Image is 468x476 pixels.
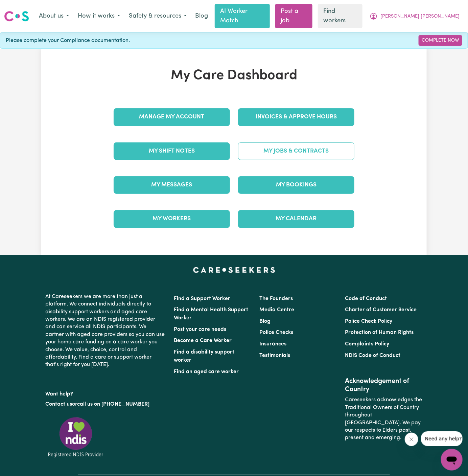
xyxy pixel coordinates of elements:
[174,296,230,301] a: Find a Support Worker
[345,296,387,301] a: Code of Conduct
[124,9,191,23] button: Safety & resources
[259,307,294,313] a: Media Centre
[215,4,270,28] a: AI Worker Match
[77,402,149,407] a: call us on [PHONE_NUMBER]
[174,338,232,343] a: Become a Care Worker
[345,353,401,358] a: NDIS Code of Conduct
[259,353,290,358] a: Testimonials
[6,37,130,45] span: Please complete your Compliance documentation.
[345,377,423,393] h2: Acknowledgement of Country
[45,398,166,411] p: or
[114,142,230,160] a: My Shift Notes
[238,142,354,160] a: My Jobs & Contracts
[259,330,293,335] a: Police Checks
[174,349,234,363] a: Find a disability support worker
[345,319,393,324] a: Police Check Policy
[238,210,354,228] a: My Calendar
[110,68,358,84] h1: My Care Dashboard
[238,108,354,126] a: Invoices & Approve Hours
[405,433,418,446] iframe: Close message
[318,4,362,28] a: Find workers
[45,416,106,458] img: Registered NDIS provider
[193,267,275,273] a: Careseekers home page
[345,341,390,347] a: Complaints Policy
[4,10,29,22] img: Careseekers logo
[441,449,463,471] iframe: Button to launch messaging window
[174,307,248,321] a: Find a Mental Health Support Worker
[114,210,230,228] a: My Workers
[419,35,462,46] a: Complete Now
[380,13,460,20] span: [PERSON_NAME] [PERSON_NAME]
[114,108,230,126] a: Manage My Account
[365,9,464,23] button: My Account
[345,307,417,313] a: Charter of Customer Service
[174,327,226,332] a: Post your care needs
[259,341,286,347] a: Insurances
[345,330,414,335] a: Protection of Human Rights
[275,4,312,28] a: Post a job
[345,393,423,444] p: Careseekers acknowledges the Traditional Owners of Country throughout [GEOGRAPHIC_DATA]. We pay o...
[73,9,124,23] button: How it works
[4,8,29,24] a: Careseekers logo
[34,9,73,23] button: About us
[174,369,239,375] a: Find an aged care worker
[259,319,271,324] a: Blog
[114,176,230,194] a: My Messages
[191,9,212,24] a: Blog
[421,431,463,446] iframe: Message from company
[238,176,354,194] a: My Bookings
[45,388,166,398] p: Want help?
[45,402,72,407] a: Contact us
[45,290,166,371] p: At Careseekers we are more than just a platform. We connect individuals directly to disability su...
[259,296,293,301] a: The Founders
